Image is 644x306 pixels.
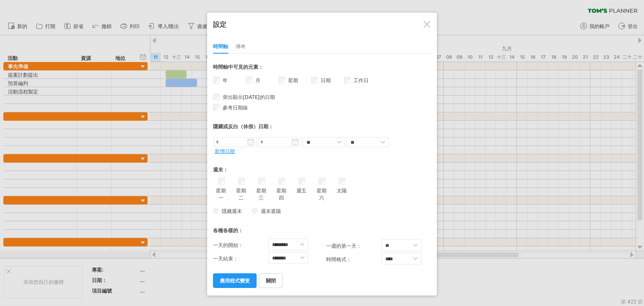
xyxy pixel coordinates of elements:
font: 傳奇 [236,43,246,49]
a: 應用程式變更 [213,273,257,288]
font: 年 [223,77,228,83]
font: 星期 [288,77,298,83]
font: 設定 [213,20,226,29]
font: 關閉 [266,277,276,284]
font: 星期二 [236,187,246,201]
font: 星期一 [216,187,226,201]
a: 新增日期 [215,148,235,154]
font: 一週的第一天： [326,243,361,249]
font: 週五 [296,187,306,194]
font: 隱藏週末 [222,208,242,214]
font: 時間軸 [213,43,228,49]
font: 日期 [321,77,331,83]
font: 太陽 [337,187,347,194]
font: 隱藏或反白（休假）日期： [213,123,273,130]
font: 時間格式： [326,256,351,262]
font: 星期三 [256,187,266,201]
font: 週末遮陽 [261,208,281,214]
font: 星期六 [317,187,327,201]
a: 關閉 [259,273,283,288]
font: 時間軸中可見的元素： [213,64,263,70]
font: 應用程式變更 [220,277,250,284]
font: 參考日期線 [223,104,248,111]
font: 工作日 [353,77,369,83]
font: 突出顯示[DATE]的日期 [223,94,275,100]
font: 一天的開始： [213,242,243,248]
font: 週末： [213,166,228,173]
font: 各種各樣的： [213,227,243,233]
font: 月 [255,77,260,83]
font: 一天結束： [213,255,238,262]
font: 星期四 [276,187,286,201]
